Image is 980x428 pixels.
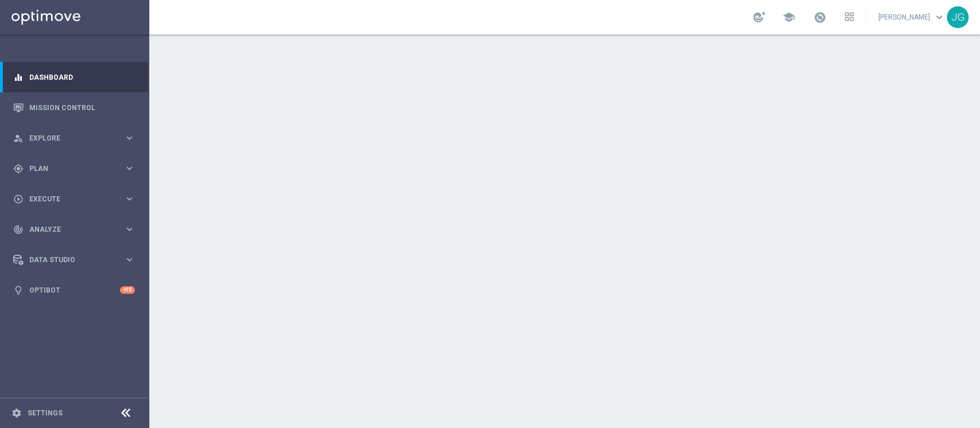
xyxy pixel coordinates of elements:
i: keyboard_arrow_right [124,193,135,204]
a: [PERSON_NAME]keyboard_arrow_down [877,9,947,26]
i: person_search [13,133,24,143]
span: Explore [29,135,124,142]
div: Mission Control [13,92,135,123]
span: Plan [29,165,124,172]
div: Dashboard [13,62,135,92]
button: lightbulb Optibot +10 [13,286,135,295]
button: Data Studio keyboard_arrow_right [13,255,135,264]
a: Mission Control [29,92,135,123]
div: JG [947,6,969,28]
div: +10 [120,286,135,294]
button: gps_fixed Plan keyboard_arrow_right [13,164,135,173]
span: Execute [29,196,124,203]
div: Plan [13,164,124,174]
i: keyboard_arrow_right [124,254,135,265]
a: Dashboard [29,62,135,92]
i: keyboard_arrow_right [124,163,135,174]
i: keyboard_arrow_right [124,133,135,143]
a: Settings [28,410,63,417]
i: play_circle_outline [13,194,24,204]
button: person_search Explore keyboard_arrow_right [13,134,135,143]
button: Mission Control [13,103,135,112]
button: play_circle_outline Execute keyboard_arrow_right [13,194,135,204]
div: Explore [13,133,124,143]
div: Data Studio [13,255,124,265]
span: school [783,11,795,24]
button: equalizer Dashboard [13,73,135,82]
a: Optibot [29,275,120,305]
i: gps_fixed [13,164,24,174]
i: track_changes [13,224,24,235]
span: Analyze [29,226,124,233]
button: track_changes Analyze keyboard_arrow_right [13,225,135,234]
div: Execute [13,194,124,204]
i: equalizer [13,72,24,83]
i: keyboard_arrow_right [124,224,135,235]
i: lightbulb [13,285,24,295]
div: Analyze [13,224,124,235]
i: settings [11,408,22,418]
span: Data Studio [29,256,124,263]
div: Optibot [13,275,135,305]
span: keyboard_arrow_down [933,11,946,24]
